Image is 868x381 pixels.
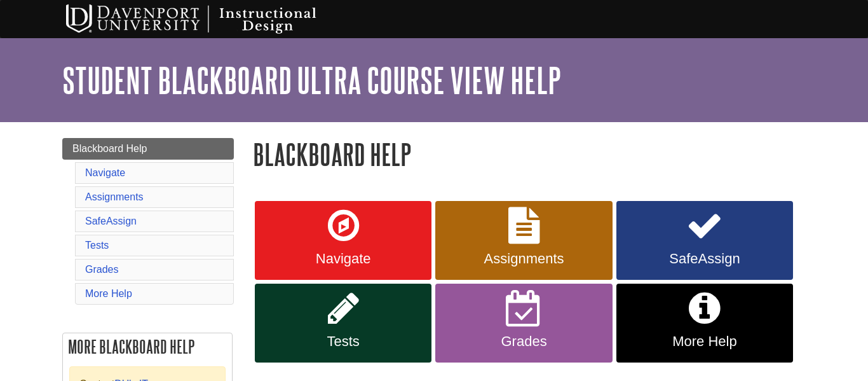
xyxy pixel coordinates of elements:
a: More Help [85,288,132,299]
a: Navigate [85,167,125,178]
a: Grades [435,284,612,363]
span: Navigate [264,251,422,267]
h1: Blackboard Help [253,138,806,170]
a: SafeAssign [85,216,137,226]
span: Tests [264,333,422,350]
a: Assignments [85,191,144,202]
h2: More Blackboard Help [63,333,232,360]
a: SafeAssign [616,201,793,280]
a: More Help [616,284,793,363]
a: Assignments [435,201,612,280]
a: Grades [85,264,118,275]
a: Blackboard Help [62,138,234,160]
span: Blackboard Help [72,143,147,154]
span: Assignments [445,251,602,267]
a: Tests [255,284,431,363]
span: Grades [445,333,602,350]
span: More Help [626,333,783,350]
img: Davenport University Instructional Design [56,3,361,35]
a: Student Blackboard Ultra Course View Help [62,60,561,100]
span: SafeAssign [626,251,783,267]
a: Tests [85,240,109,251]
a: Navigate [255,201,431,280]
